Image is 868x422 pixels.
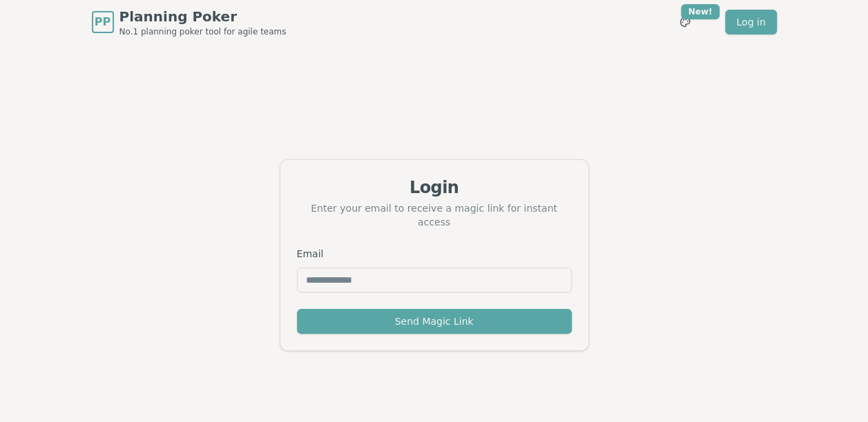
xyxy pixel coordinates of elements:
[681,4,720,19] div: New!
[92,7,287,37] a: PPPlanning PokerNo.1 planning poker tool for agile teams
[119,26,287,37] span: No.1 planning poker tool for agile teams
[297,201,572,229] div: Enter your email to receive a magic link for instant access
[95,14,110,30] span: PP
[725,10,776,34] a: Log in
[673,10,697,34] button: New!
[297,248,324,259] label: Email
[297,177,572,199] div: Login
[297,309,572,334] button: Send Magic Link
[119,7,287,26] span: Planning Poker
